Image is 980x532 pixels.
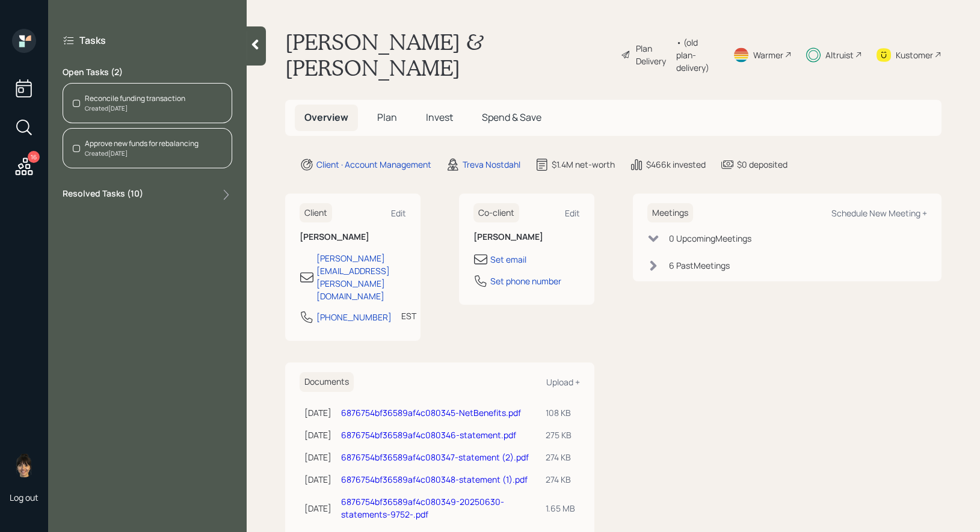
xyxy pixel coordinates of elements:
[12,453,36,477] img: treva-nostdahl-headshot.png
[79,34,106,47] label: Tasks
[304,429,331,441] div: [DATE]
[676,36,718,74] div: • (old plan-delivery)
[316,252,406,302] div: [PERSON_NAME][EMAIL_ADDRESS][PERSON_NAME][DOMAIN_NAME]
[304,111,348,124] span: Overview
[285,29,611,81] h1: [PERSON_NAME] & [PERSON_NAME]
[10,492,39,503] div: Log out
[473,232,580,242] h6: [PERSON_NAME]
[85,104,185,113] div: Created [DATE]
[28,151,40,163] div: 16
[391,207,406,219] div: Edit
[341,496,504,520] a: 6876754bf36589af4c080349-20250630-statements-9752-.pdf
[316,311,392,323] div: [PHONE_NUMBER]
[636,42,670,67] div: Plan Delivery
[316,158,431,171] div: Client · Account Management
[565,207,580,219] div: Edit
[753,49,783,61] div: Warmer
[304,451,331,463] div: [DATE]
[552,158,615,171] div: $1.4M net-worth
[669,232,751,245] div: 0 Upcoming Meeting s
[300,203,332,223] h6: Client
[426,111,453,124] span: Invest
[896,49,933,61] div: Kustomer
[377,111,397,124] span: Plan
[825,49,854,61] div: Altruist
[546,376,580,388] div: Upload +
[482,111,541,124] span: Spend & Save
[341,407,521,418] a: 6876754bf36589af4c080345-NetBenefits.pdf
[737,158,787,171] div: $0 deposited
[546,451,575,463] div: 274 KB
[831,207,927,219] div: Schedule New Meeting +
[63,188,143,202] label: Resolved Tasks ( 10 )
[85,149,199,158] div: Created [DATE]
[304,502,331,515] div: [DATE]
[647,203,693,223] h6: Meetings
[646,158,706,171] div: $466k invested
[85,138,199,149] div: Approve new funds for rebalancing
[546,502,575,515] div: 1.65 MB
[546,429,575,441] div: 275 KB
[341,451,529,463] a: 6876754bf36589af4c080347-statement (2).pdf
[300,232,406,242] h6: [PERSON_NAME]
[304,406,331,419] div: [DATE]
[669,259,730,272] div: 6 Past Meeting s
[304,473,331,486] div: [DATE]
[63,66,232,78] label: Open Tasks ( 2 )
[490,275,561,287] div: Set phone number
[300,372,354,392] h6: Documents
[473,203,519,223] h6: Co-client
[401,310,416,322] div: EST
[85,93,185,104] div: Reconcile funding transaction
[490,253,526,266] div: Set email
[546,473,575,486] div: 274 KB
[341,474,528,485] a: 6876754bf36589af4c080348-statement (1).pdf
[341,429,516,441] a: 6876754bf36589af4c080346-statement.pdf
[463,158,520,171] div: Treva Nostdahl
[546,406,575,419] div: 108 KB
